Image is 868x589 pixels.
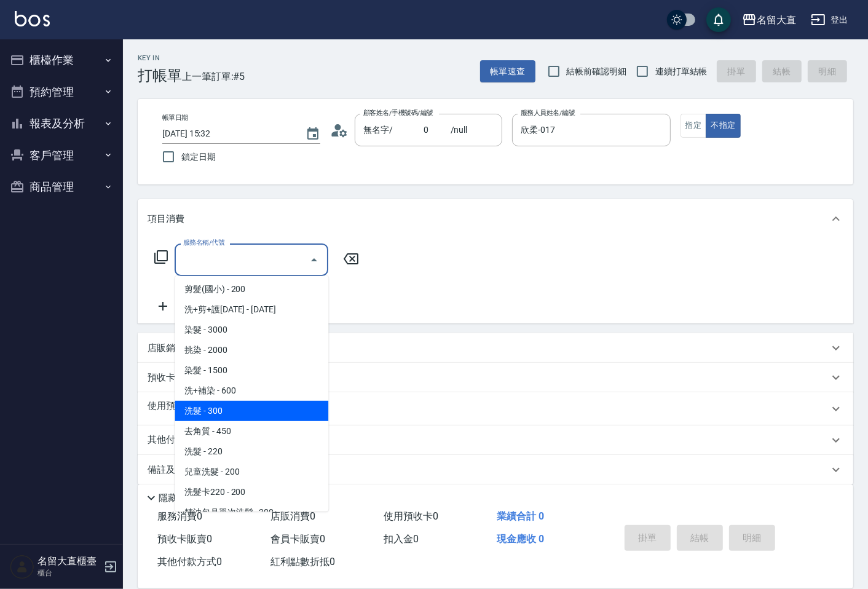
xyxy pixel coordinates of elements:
[162,113,188,122] label: 帳單日期
[10,555,34,579] img: Person
[148,213,184,226] p: 項目消費
[806,9,853,31] button: 登出
[182,69,245,84] span: 上一筆訂單:#5
[363,108,433,117] label: 顧客姓名/手機號碼/編號
[138,392,853,425] div: 使用預收卡x11
[757,12,796,28] div: 名留大直
[706,7,731,32] button: save
[181,151,216,164] span: 鎖定日期
[148,342,184,355] p: 店販銷售
[270,510,315,522] span: 店販消費 0
[148,400,194,418] p: 使用預收卡
[5,44,118,76] button: 櫃檯作業
[5,140,118,172] button: 客戶管理
[157,533,212,545] span: 預收卡販賣 0
[138,425,853,455] div: 其他付款方式入金可用餘額: 0
[148,464,194,476] p: 備註及來源
[175,502,328,523] span: 精油包月單次洗髮 - 300
[175,421,328,441] span: 去角質 - 450
[138,54,182,62] h2: Key In
[37,567,100,579] p: 櫃台
[157,510,202,522] span: 服務消費 0
[175,299,328,320] span: 洗+剪+護[DATE] - [DATE]
[175,462,328,482] span: 兒童洗髮 - 200
[521,108,575,117] label: 服務人員姓名/編號
[5,171,118,203] button: 商品管理
[5,108,118,140] button: 報表及分析
[175,320,328,340] span: 染髮 - 3000
[175,381,328,401] span: 洗+補染 - 600
[298,119,328,149] button: Choose date, selected date is 2025-09-10
[175,279,328,299] span: 剪髮(國小) - 200
[148,433,261,447] p: 其他付款方式
[175,441,328,462] span: 洗髮 - 220
[175,482,328,502] span: 洗髮卡220 - 200
[567,65,627,78] span: 結帳前確認明細
[270,533,325,545] span: 會員卡販賣 0
[737,7,801,33] button: 名留大直
[706,114,740,138] button: 不指定
[497,533,544,545] span: 現金應收 0
[15,11,50,26] img: Logo
[162,124,293,144] input: YYYY/MM/DD hh:mm
[183,238,224,247] label: 服務名稱/代號
[270,556,335,567] span: 紅利點數折抵 0
[157,556,222,567] span: 其他付款方式 0
[304,250,324,270] button: Close
[497,510,544,522] span: 業績合計 0
[159,492,214,505] p: 隱藏業績明細
[384,510,438,522] span: 使用預收卡 0
[138,455,853,484] div: 備註及來源
[148,371,194,384] p: 預收卡販賣
[138,363,853,392] div: 預收卡販賣
[138,67,182,84] h3: 打帳單
[138,333,853,363] div: 店販銷售
[138,199,853,239] div: 項目消費
[655,65,707,78] span: 連續打單結帳
[175,360,328,381] span: 染髮 - 1500
[480,60,535,83] button: 帳單速查
[175,401,328,421] span: 洗髮 - 300
[681,114,707,138] button: 指定
[175,340,328,360] span: 挑染 - 2000
[37,555,100,567] h5: 名留大直櫃臺
[384,533,419,545] span: 扣入金 0
[5,76,118,108] button: 預約管理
